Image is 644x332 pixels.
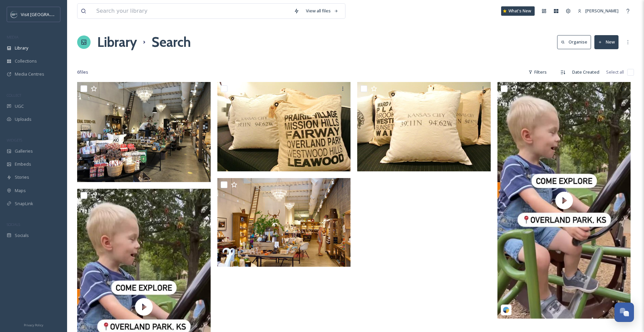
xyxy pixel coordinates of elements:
span: 6 file s [77,69,88,75]
input: Search your library [93,4,290,18]
span: COLLECT [7,93,21,98]
h1: Search [152,32,191,52]
span: SOCIALS [7,222,20,227]
img: snapsea-logo.png [503,307,509,313]
img: general store 3.JPG [217,82,351,171]
img: bcaec94a-bc62-2cf3-0968-23c6d8731dd1.jpg [217,178,351,267]
a: What's New [501,6,535,16]
span: Galleries [15,148,33,154]
img: general store 1.JPG [357,82,491,171]
a: Privacy Policy [24,321,43,329]
span: Visit [GEOGRAPHIC_DATA] [21,11,73,17]
span: Privacy Policy [24,323,43,327]
button: Organise [557,35,591,49]
span: Stories [15,174,29,180]
a: [PERSON_NAME] [574,4,622,17]
div: Filters [525,66,550,79]
span: SnapLink [15,200,33,207]
span: Maps [15,187,26,194]
span: Media Centres [15,71,44,77]
img: c3es6xdrejuflcaqpovn.png [11,11,17,18]
div: Date Created [569,66,603,79]
span: Select all [606,69,624,75]
button: New [594,35,619,49]
a: Library [97,32,137,52]
span: Uploads [15,116,32,122]
a: View all files [303,4,342,17]
span: Collections [15,58,37,64]
span: [PERSON_NAME] [585,8,619,14]
span: Library [15,45,28,51]
span: MEDIA [7,34,18,39]
span: Socials [15,232,29,239]
span: Embeds [15,161,31,167]
button: Open Chat [614,303,634,322]
img: thumbnail [497,82,631,319]
img: 0756e844-74c5-9541-22da-e7244322eebc.jpg [77,82,211,182]
span: WIDGETS [7,138,22,143]
span: UGC [15,103,24,109]
a: Organise [557,35,594,49]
